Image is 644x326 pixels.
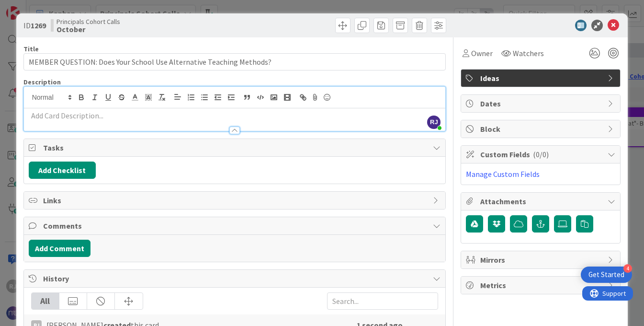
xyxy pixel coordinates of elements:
[23,45,39,53] label: Title
[29,162,96,179] button: Add Checklist
[23,53,446,70] input: type card name here...
[480,98,603,109] span: Dates
[480,279,603,291] span: Metrics
[23,78,61,86] span: Description
[480,72,603,84] span: Ideas
[471,47,493,59] span: Owner
[466,169,540,179] a: Manage Custom Fields
[480,196,603,207] span: Attachments
[56,25,120,33] b: October
[588,270,624,279] div: Get Started
[29,240,90,257] button: Add Comment
[581,267,632,283] div: Open Get Started checklist, remaining modules: 4
[23,20,46,31] span: ID
[327,292,438,310] input: Search...
[31,21,46,30] b: 1269
[43,142,429,153] span: Tasks
[480,254,603,266] span: Mirrors
[43,220,429,232] span: Comments
[480,123,603,135] span: Block
[32,293,59,309] div: All
[20,1,44,13] span: Support
[533,150,549,159] span: ( 0/0 )
[56,18,120,25] span: Principals Cohort Calls
[480,149,603,160] span: Custom Fields
[623,264,632,273] div: 4
[513,47,544,59] span: Watchers
[43,195,429,206] span: Links
[427,116,441,129] span: RJ
[43,273,429,284] span: History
